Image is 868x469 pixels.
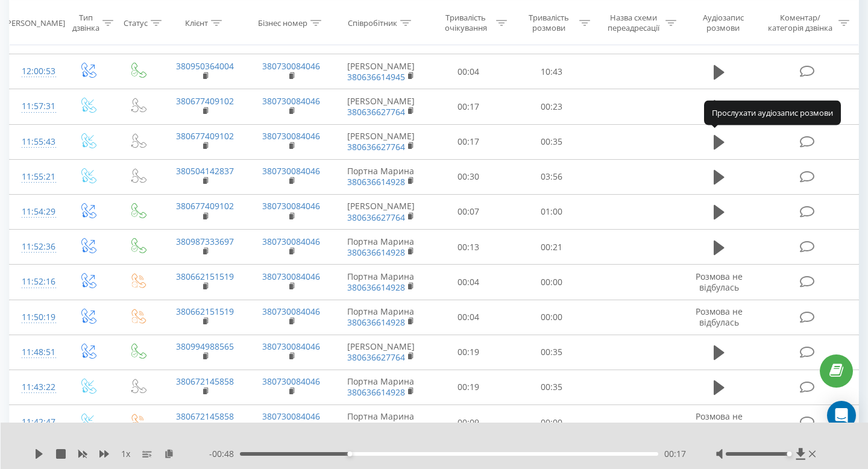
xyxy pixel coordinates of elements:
[427,405,511,440] td: 00:09
[427,89,511,124] td: 00:17
[262,165,320,177] a: 380730084046
[335,159,427,194] td: Портна Марина
[262,200,320,212] a: 380730084046
[347,386,405,398] a: 380636614928
[690,13,756,33] div: Аудіозапис розмови
[176,341,234,352] a: 380994988565
[335,370,427,404] td: Портна Марина
[262,306,320,317] a: 380730084046
[262,236,320,247] a: 380730084046
[335,335,427,370] td: [PERSON_NAME]
[335,300,427,335] td: Портна Марина
[510,124,593,159] td: 00:35
[262,271,320,282] a: 380730084046
[22,306,51,329] div: 11:50:19
[510,54,593,89] td: 10:43
[427,124,511,159] td: 00:17
[209,448,240,460] span: - 00:48
[347,452,352,456] div: Accessibility label
[176,306,234,317] a: 380662151519
[176,165,234,177] a: 380504142837
[787,452,792,456] div: Accessibility label
[427,194,511,229] td: 00:07
[696,306,743,328] span: Розмова не відбулась
[765,13,835,33] div: Коментар/категорія дзвінка
[427,159,511,194] td: 00:30
[427,370,511,404] td: 00:19
[347,212,405,223] a: 380636627764
[258,17,307,28] div: Бізнес номер
[176,60,234,72] a: 380950364004
[347,141,405,153] a: 380636627764
[176,271,234,282] a: 380662151519
[22,200,51,224] div: 11:54:29
[262,376,320,387] a: 380730084046
[510,335,593,370] td: 00:35
[704,101,841,125] div: Прослухати аудіозапис розмови
[510,230,593,265] td: 00:21
[347,316,405,328] a: 380636614928
[185,17,208,28] div: Клієнт
[510,265,593,300] td: 00:00
[427,265,511,300] td: 00:04
[347,247,405,258] a: 380636614928
[335,89,427,124] td: [PERSON_NAME]
[510,370,593,404] td: 00:35
[22,60,51,83] div: 12:00:53
[347,351,405,363] a: 380636627764
[510,405,593,440] td: 00:00
[22,235,51,259] div: 11:52:36
[335,124,427,159] td: [PERSON_NAME]
[22,376,51,399] div: 11:43:22
[827,401,856,430] div: Open Intercom Messenger
[696,411,743,433] span: Розмова не відбулась
[347,106,405,118] a: 380636627764
[427,230,511,265] td: 00:13
[22,165,51,189] div: 11:55:21
[262,95,320,107] a: 380730084046
[604,13,662,33] div: Назва схеми переадресації
[176,236,234,247] a: 380987333697
[22,130,51,154] div: 11:55:43
[335,230,427,265] td: Портна Марина
[176,95,234,107] a: 380677409102
[427,335,511,370] td: 00:19
[438,13,494,33] div: Тривалість очікування
[176,130,234,142] a: 380677409102
[348,17,397,28] div: Співробітник
[335,194,427,229] td: [PERSON_NAME]
[427,300,511,335] td: 00:04
[262,341,320,352] a: 380730084046
[510,159,593,194] td: 03:56
[335,265,427,300] td: Портна Марина
[347,71,405,83] a: 380636614945
[335,405,427,440] td: Портна Марина ()
[262,60,320,72] a: 380730084046
[262,130,320,142] a: 380730084046
[696,271,743,293] span: Розмова не відбулась
[521,13,576,33] div: Тривалість розмови
[664,448,686,460] span: 00:17
[510,300,593,335] td: 00:00
[347,176,405,187] a: 380636614928
[22,341,51,364] div: 11:48:51
[176,411,234,422] a: 380672145858
[22,95,51,118] div: 11:57:31
[72,13,99,33] div: Тип дзвінка
[176,376,234,387] a: 380672145858
[22,411,51,434] div: 11:42:47
[262,411,320,422] a: 380730084046
[427,54,511,89] td: 00:04
[510,194,593,229] td: 01:00
[4,17,65,28] div: [PERSON_NAME]
[510,89,593,124] td: 00:23
[121,448,130,460] span: 1 x
[176,200,234,212] a: 380677409102
[22,270,51,294] div: 11:52:16
[347,282,405,293] a: 380636614928
[124,17,148,28] div: Статус
[335,54,427,89] td: [PERSON_NAME]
